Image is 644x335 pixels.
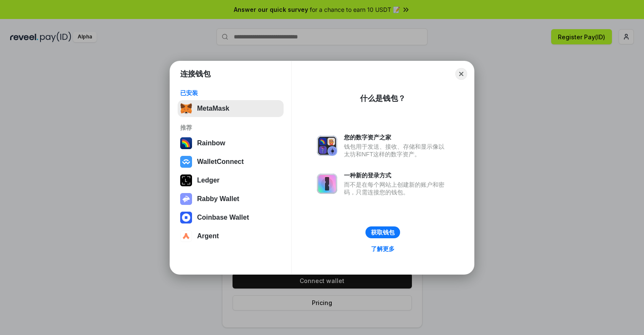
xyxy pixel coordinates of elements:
img: svg+xml,%3Csvg%20width%3D%22120%22%20height%3D%22120%22%20viewBox%3D%220%200%20120%20120%22%20fil... [180,137,192,149]
button: MetaMask [178,100,284,117]
h1: 连接钱包 [180,69,211,79]
button: 获取钱包 [365,226,400,238]
div: Rainbow [197,139,225,147]
img: svg+xml,%3Csvg%20xmlns%3D%22http%3A%2F%2Fwww.w3.org%2F2000%2Fsvg%22%20fill%3D%22none%22%20viewBox... [317,136,337,156]
img: svg+xml,%3Csvg%20xmlns%3D%22http%3A%2F%2Fwww.w3.org%2F2000%2Fsvg%22%20fill%3D%22none%22%20viewBox... [180,193,192,205]
a: 了解更多 [366,243,400,254]
div: 什么是钱包？ [360,93,406,103]
img: svg+xml,%3Csvg%20width%3D%2228%22%20height%3D%2228%22%20viewBox%3D%220%200%2028%2028%22%20fill%3D... [180,212,192,223]
div: 您的数字资产之家 [344,133,449,141]
img: svg+xml,%3Csvg%20xmlns%3D%22http%3A%2F%2Fwww.w3.org%2F2000%2Fsvg%22%20fill%3D%22none%22%20viewBox... [317,174,337,194]
button: Rainbow [178,135,284,152]
button: Rabby Wallet [178,191,284,207]
div: Rabby Wallet [197,195,239,203]
div: 已安装 [180,89,281,97]
div: 推荐 [180,124,281,131]
div: Coinbase Wallet [197,214,249,221]
button: WalletConnect [178,153,284,170]
div: 了解更多 [371,245,395,253]
div: WalletConnect [197,158,244,166]
img: svg+xml,%3Csvg%20fill%3D%22none%22%20height%3D%2233%22%20viewBox%3D%220%200%2035%2033%22%20width%... [180,103,192,114]
img: svg+xml,%3Csvg%20xmlns%3D%22http%3A%2F%2Fwww.w3.org%2F2000%2Fsvg%22%20width%3D%2228%22%20height%3... [180,174,192,186]
div: 而不是在每个网站上创建新的账户和密码，只需连接您的钱包。 [344,181,449,196]
div: Argent [197,232,219,240]
button: Argent [178,228,284,245]
button: Ledger [178,172,284,189]
div: 一种新的登录方式 [344,172,449,179]
div: Ledger [197,177,219,184]
div: 钱包用于发送、接收、存储和显示像以太坊和NFT这样的数字资产。 [344,143,449,158]
div: MetaMask [197,105,229,112]
button: Coinbase Wallet [178,209,284,226]
div: 获取钱包 [371,229,395,236]
img: svg+xml,%3Csvg%20width%3D%2228%22%20height%3D%2228%22%20viewBox%3D%220%200%2028%2028%22%20fill%3D... [180,156,192,168]
button: Close [455,68,467,80]
img: svg+xml,%3Csvg%20width%3D%2228%22%20height%3D%2228%22%20viewBox%3D%220%200%2028%2028%22%20fill%3D... [180,230,192,242]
